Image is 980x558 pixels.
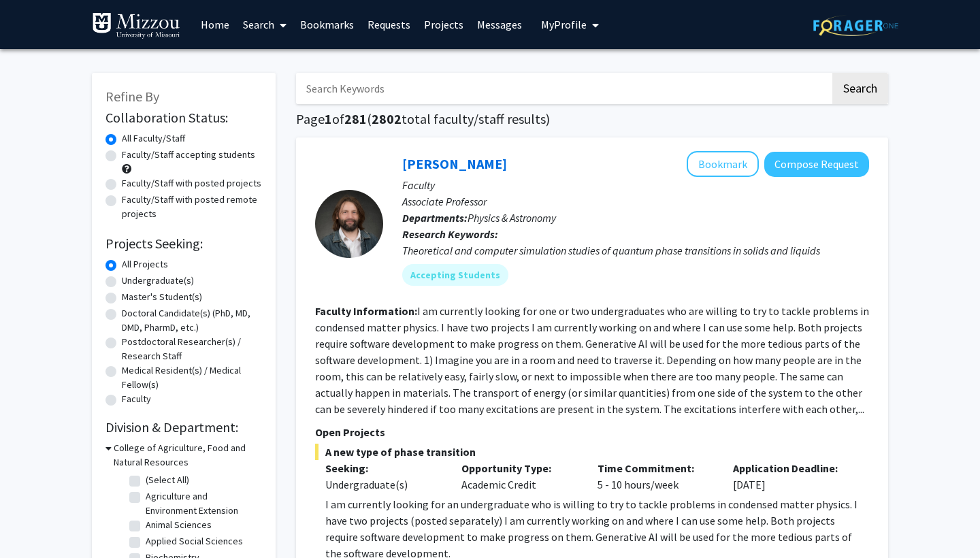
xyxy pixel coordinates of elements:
[293,1,361,48] a: Bookmarks
[417,1,470,48] a: Projects
[402,193,869,210] p: Associate Professor
[315,424,869,440] p: Open Projects
[402,177,869,193] p: Faculty
[236,1,293,48] a: Search
[687,151,759,177] button: Add Wouter Montfrooij to Bookmarks
[325,460,441,476] p: Seeking:
[122,290,202,304] label: Master's Student(s)
[122,363,262,392] label: Medical Resident(s) / Medical Fellow(s)
[296,73,830,104] input: Search Keywords
[122,131,185,146] label: All Faculty/Staff
[105,88,159,105] span: Refine By
[122,176,261,191] label: Faculty/Staff with posted projects
[325,110,332,127] span: 1
[146,534,243,548] label: Applied Social Sciences
[541,18,587,31] span: My Profile
[402,264,508,286] mat-chip: Accepting Students
[92,12,180,39] img: University of Missouri Logo
[122,274,194,288] label: Undergraduate(s)
[122,193,262,221] label: Faculty/Staff with posted remote projects
[813,15,898,36] img: ForagerOne Logo
[723,460,859,493] div: [DATE]
[315,304,417,318] b: Faculty Information:
[461,460,577,476] p: Opportunity Type:
[122,257,168,272] label: All Projects
[122,148,255,162] label: Faculty/Staff accepting students
[402,211,468,225] b: Departments:
[105,235,262,252] h2: Projects Seeking:
[402,155,507,172] a: [PERSON_NAME]
[146,489,259,518] label: Agriculture and Environment Extension
[587,460,723,493] div: 5 - 10 hours/week
[733,460,849,476] p: Application Deadline:
[194,1,236,48] a: Home
[470,1,529,48] a: Messages
[146,473,189,487] label: (Select All)
[122,392,151,406] label: Faculty
[105,419,262,436] h2: Division & Department:
[105,110,262,126] h2: Collaboration Status:
[296,111,888,127] h1: Page of ( total faculty/staff results)
[114,441,262,470] h3: College of Agriculture, Food and Natural Resources
[315,304,869,416] fg-read-more: I am currently looking for one or two undergraduates who are willing to try to tackle problems in...
[764,152,869,177] button: Compose Request to Wouter Montfrooij
[402,227,498,241] b: Research Keywords:
[344,110,367,127] span: 281
[325,476,441,493] div: Undergraduate(s)
[372,110,402,127] span: 2802
[122,306,262,335] label: Doctoral Candidate(s) (PhD, MD, DMD, PharmD, etc.)
[402,242,869,259] div: Theoretical and computer simulation studies of quantum phase transitions in solids and liquids
[146,518,212,532] label: Animal Sciences
[468,211,556,225] span: Physics & Astronomy
[451,460,587,493] div: Academic Credit
[832,73,888,104] button: Search
[598,460,713,476] p: Time Commitment:
[361,1,417,48] a: Requests
[315,444,869,460] span: A new type of phase transition
[122,335,262,363] label: Postdoctoral Researcher(s) / Research Staff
